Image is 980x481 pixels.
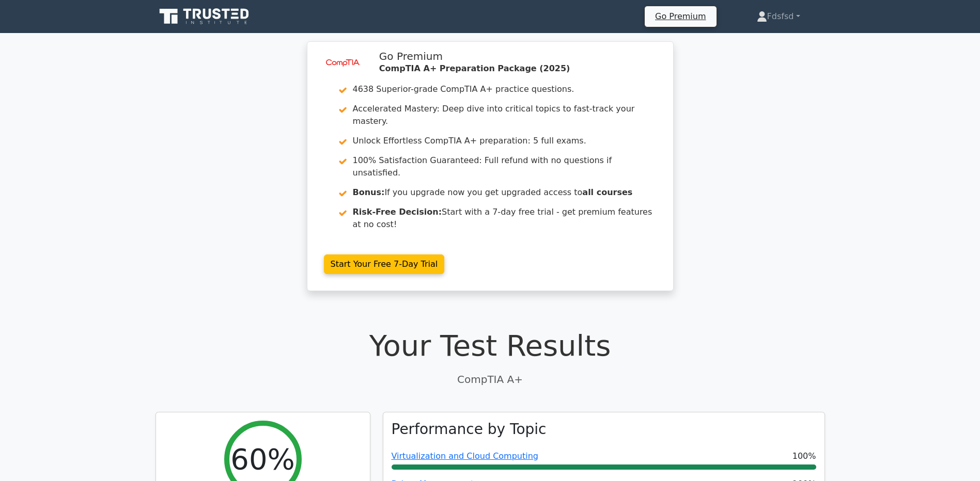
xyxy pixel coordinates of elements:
[392,451,539,461] a: Virtualization and Cloud Computing
[392,421,547,438] h3: Performance by Topic
[649,9,712,23] a: Go Premium
[155,372,825,387] p: CompTIA A+
[732,6,825,27] a: Fdsfsd
[230,442,294,476] h2: 60%
[792,450,816,462] span: 100%
[324,254,445,274] a: Start Your Free 7-Day Trial
[155,328,825,363] h1: Your Test Results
